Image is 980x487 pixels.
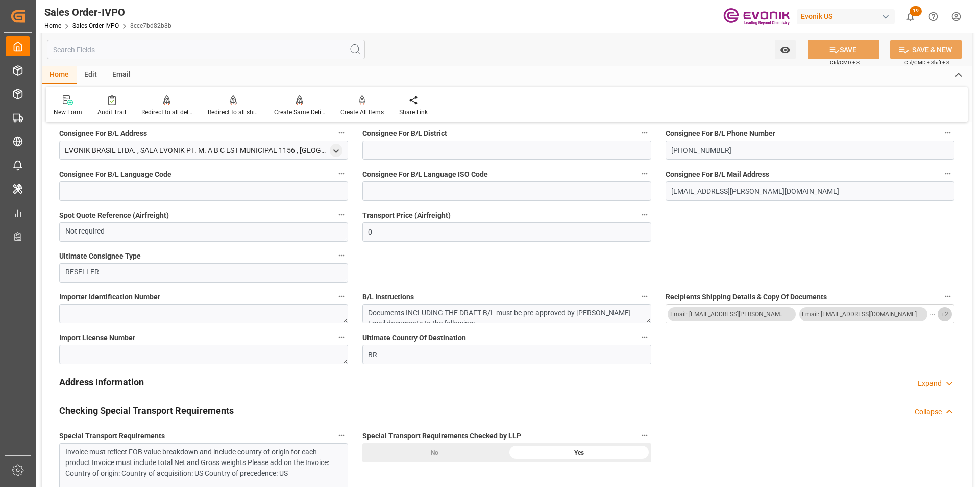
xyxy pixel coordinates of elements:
a: Home [44,22,61,29]
span: Consignee For B/L Phone Number [666,128,775,139]
span: 19 [910,6,922,16]
button: Consignee For B/L Mail Address [941,167,954,180]
div: Email: [EMAIL_ADDRESS][PERSON_NAME][DOMAIN_NAME] [670,309,785,319]
button: Help Center [922,5,945,28]
span: Ctrl/CMD + Shift + S [904,59,949,66]
div: open menu [330,144,342,157]
button: show 19 new notifications [899,5,922,28]
span: Ultimate Country Of Destination [362,333,466,343]
span: Consignee For B/L Language ISO Code [362,169,488,180]
div: New Form [54,108,82,117]
button: Spot Quote Reference (Airfreight) [335,208,348,221]
button: Import License Number [335,331,348,344]
div: Collapse [915,407,942,418]
span: Import License Number [59,333,135,343]
div: Expand [918,378,942,389]
button: Consignee For B/L Phone Number [941,126,954,140]
span: Spot Quote Reference (Airfreight) [59,210,169,221]
div: Create All Items [340,108,384,117]
a: Sales Order-IVPO [72,22,119,29]
button: Consignee For B/L Language Code [335,167,348,180]
div: Audit Trail [97,108,126,117]
button: SAVE [808,40,879,59]
div: Create Same Delivery Date [274,108,325,117]
button: Transport Price (Airfreight) [638,208,651,221]
span: Special Transport Requirements Checked by LLP [362,431,521,442]
span: Recipients Shipping Details & Copy Of Documents [666,292,827,303]
div: Sales Order-IVPO [44,5,171,20]
div: EVONIK BRASIL LTDA. , SALA EVONIK PT. M. A B C EST MUNICIPAL 1156 , [GEOGRAPHIC_DATA][PERSON_NAME... [65,145,327,156]
textarea: RESELLER [59,263,348,283]
div: No [362,443,507,462]
span: Ctrl/CMD + S [830,59,860,66]
div: Invoice must reflect FOB value breakdown and include country of origin for each product Invoice m... [65,447,334,479]
input: Search Fields [47,40,365,59]
button: Consignee For B/L District [638,126,651,140]
h2: Address Information [59,375,144,389]
span: B/L Instructions [362,292,414,303]
button: menu-button [666,305,936,324]
div: Yes [507,443,651,462]
span: Consignee For B/L Address [59,128,147,139]
button: open menu [666,304,954,323]
div: Email: [EMAIL_ADDRESS][DOMAIN_NAME] [802,309,917,319]
div: Redirect to all shipments [208,108,259,117]
button: Ultimate Country Of Destination [638,331,651,344]
img: Evonik-brand-mark-Deep-Purple-RGB.jpeg_1700498283.jpeg [723,8,790,26]
div: Email [105,66,138,84]
button: Recipients Shipping Details & Copy Of Documents [941,290,954,303]
textarea: Not required [59,222,348,242]
button: Evonik US [797,7,899,26]
span: Consignee For B/L Language Code [59,169,171,180]
div: Evonik US [797,9,895,24]
button: Consignee For B/L Address [335,126,348,140]
button: B/L Instructions [638,290,651,303]
div: Share Link [399,108,428,117]
button: Special Transport Requirements Checked by LLP [638,429,651,442]
h2: Checking Special Transport Requirements [59,404,234,418]
button: +2 [938,307,952,321]
button: Email: [EMAIL_ADDRESS][DOMAIN_NAME] [799,307,927,321]
button: Ultimate Consignee Type [335,249,348,262]
span: Consignee For B/L Mail Address [666,169,769,180]
button: SAVE & NEW [890,40,962,59]
span: Consignee For B/L District [362,128,447,139]
span: ... [929,307,936,321]
div: Edit [77,66,105,84]
span: + 2 [941,306,948,322]
span: Importer Identification Number [59,292,160,303]
button: Importer Identification Number [335,290,348,303]
span: Transport Price (Airfreight) [362,210,451,221]
button: Special Transport Requirements [335,429,348,442]
div: Home [42,66,77,84]
button: Consignee For B/L Language ISO Code [638,167,651,180]
span: Special Transport Requirements [59,431,165,442]
span: Ultimate Consignee Type [59,251,141,262]
div: Redirect to all deliveries [141,108,192,117]
button: open menu [775,40,796,59]
button: Email: [EMAIL_ADDRESS][PERSON_NAME][DOMAIN_NAME] [668,307,796,321]
textarea: Documents INCLUDING THE DRAFT B/L must be pre-approved by [PERSON_NAME] Email documents to the fo... [362,304,651,323]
